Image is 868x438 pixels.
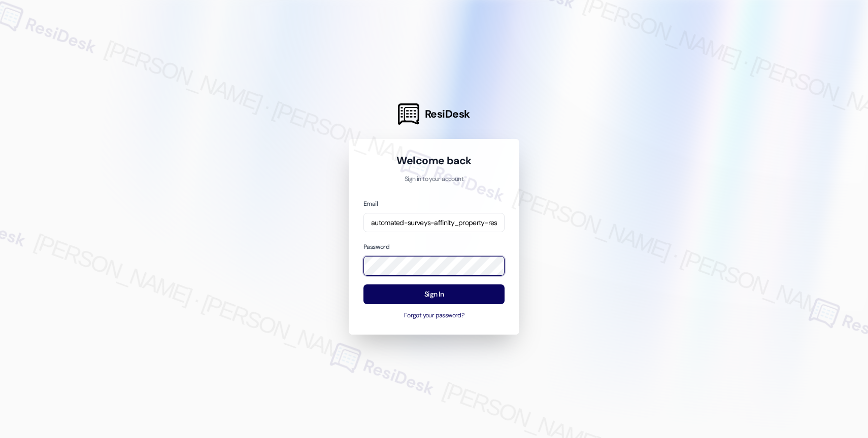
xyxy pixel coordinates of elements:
[363,200,378,208] label: Email
[363,284,505,304] button: Sign In
[398,103,419,125] img: ResiDesk Logo
[425,107,470,121] span: ResiDesk
[363,311,505,320] button: Forgot your password?
[363,213,505,233] input: name@example.com
[363,154,505,168] h1: Welcome back
[363,243,389,251] label: Password
[363,175,505,184] p: Sign in to your account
